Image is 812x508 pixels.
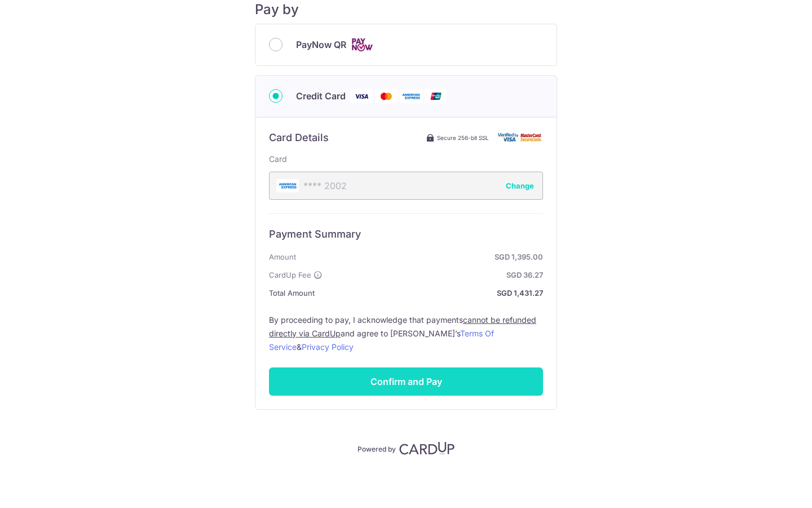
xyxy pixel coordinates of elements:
[269,131,329,144] h6: Card Details
[301,250,543,264] strong: SGD 1,395.00
[358,443,396,454] p: Powered by
[269,268,311,282] span: CardUp Fee
[302,342,354,352] a: Privacy Policy
[269,38,543,52] div: PayNow QR Cards logo
[506,180,534,191] button: Change
[269,315,536,338] u: cannot be refunded directly via CardUp
[269,250,296,264] span: Amount
[269,89,543,103] div: Credit Card Visa Mastercard American Express Union Pay
[269,286,315,300] span: Total Amount
[351,38,373,52] img: Cards logo
[327,268,543,282] strong: SGD 36.27
[269,367,543,396] input: Confirm and Pay
[400,89,422,103] img: American Express
[425,89,447,103] img: Union Pay
[375,89,398,103] img: Mastercard
[498,133,543,142] img: Card secure
[255,1,557,18] h5: Pay by
[296,38,346,51] span: PayNow QR
[269,313,543,354] label: By proceeding to pay, I acknowledge that payments and agree to [PERSON_NAME]’s &
[350,89,373,103] img: Visa
[296,89,346,103] span: Credit Card
[399,441,454,455] img: CardUp
[269,154,287,165] label: Card
[269,329,494,352] a: Terms Of Service
[437,133,489,142] span: Secure 256-bit SSL
[319,286,543,300] strong: SGD 1,431.27
[269,227,543,241] h6: Payment Summary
